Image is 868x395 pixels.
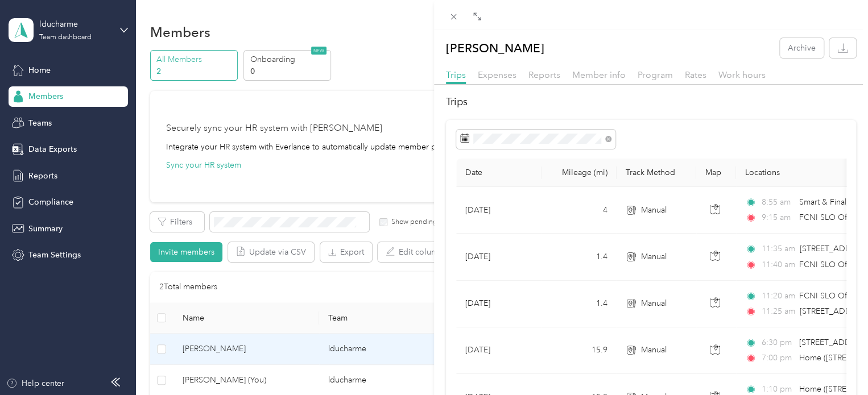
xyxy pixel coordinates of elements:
[804,331,868,395] iframe: Everlance-gr Chat Button Frame
[761,290,793,302] span: 11:20 am
[456,159,542,187] th: Date
[456,327,542,374] td: [DATE]
[641,251,667,263] span: Manual
[446,38,544,58] p: [PERSON_NAME]
[456,234,542,280] td: [DATE]
[542,187,617,234] td: 4
[718,69,766,80] span: Work hours
[446,69,466,80] span: Trips
[761,259,793,271] span: 11:40 am
[761,196,793,209] span: 8:55 am
[641,297,667,310] span: Manual
[761,352,793,364] span: 7:00 pm
[761,211,793,224] span: 9:15 am
[641,344,667,356] span: Manual
[446,94,856,110] h2: Trips
[638,69,673,80] span: Program
[572,69,626,80] span: Member info
[780,38,824,58] button: Archive
[528,69,560,80] span: Reports
[761,336,793,349] span: 6:30 pm
[761,305,795,318] span: 11:25 am
[685,69,706,80] span: Rates
[478,69,516,80] span: Expenses
[456,187,542,234] td: [DATE]
[617,159,696,187] th: Track Method
[456,281,542,327] td: [DATE]
[696,159,736,187] th: Map
[542,281,617,327] td: 1.4
[542,234,617,280] td: 1.4
[761,243,795,255] span: 11:35 am
[542,159,617,187] th: Mileage (mi)
[641,204,667,217] span: Manual
[542,327,617,374] td: 15.9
